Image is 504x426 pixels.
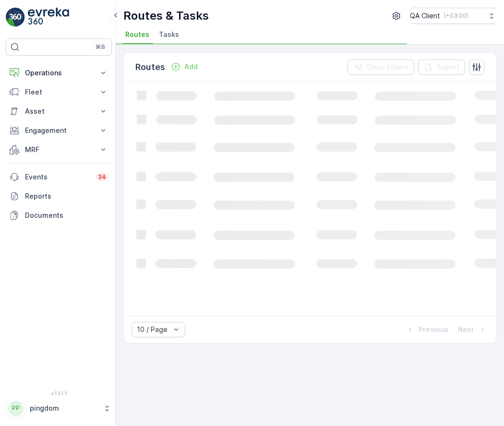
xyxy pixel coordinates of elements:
a: Events34 [6,167,112,187]
button: Export [418,59,465,75]
p: Engagement [25,126,93,135]
p: Add [184,62,198,71]
button: Clear Filters [348,59,414,75]
p: Export [437,62,459,72]
p: Previous [419,325,448,334]
p: Operations [25,68,93,78]
div: PP [8,401,24,416]
a: Reports [6,187,112,206]
button: Next [457,324,488,335]
p: Clear Filters [367,62,408,72]
p: Events [25,172,90,182]
span: v 1.51.1 [6,390,112,396]
p: 34 [98,173,106,181]
button: MRF [6,140,112,159]
p: Asset [25,106,93,116]
p: Reports [25,191,108,201]
button: Engagement [6,121,112,140]
p: Next [458,325,474,334]
span: Tasks [159,30,179,39]
button: Operations [6,63,112,83]
button: Fleet [6,83,112,102]
p: Documents [25,211,108,220]
button: QA Client(+03:00) [410,8,496,24]
a: Documents [6,206,112,225]
p: ⌘B [96,43,105,51]
p: Routes [135,60,165,74]
button: Add [167,61,202,72]
p: ( +03:00 ) [444,12,468,20]
button: Asset [6,102,112,121]
span: Routes [125,30,149,39]
img: logo_light-DOdMpM7g.png [28,8,69,27]
button: PPpingdom [6,398,112,418]
p: MRF [25,145,93,154]
p: QA Client [410,11,440,21]
img: logo [6,8,25,27]
p: pingdom [30,403,98,413]
p: Fleet [25,87,93,97]
p: Routes & Tasks [123,8,209,24]
button: Previous [404,324,449,335]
